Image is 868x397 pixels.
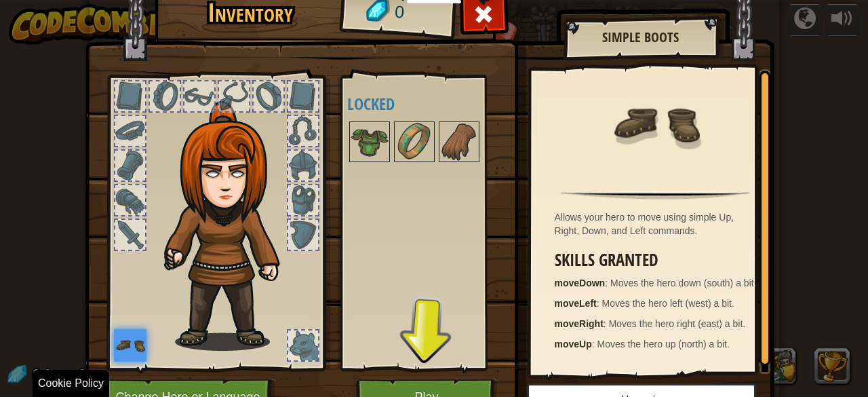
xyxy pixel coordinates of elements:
strong: moveLeft [555,298,597,309]
span: Moves the hero right (east) a bit. [609,318,746,329]
span: : [605,278,610,288]
img: portrait.png [440,123,478,161]
strong: moveUp [555,339,592,349]
img: hair_f2.png [158,101,304,351]
span: : [592,339,597,349]
strong: moveDown [555,278,606,288]
h4: Locked [347,95,517,113]
h2: Simple Boots [577,30,705,45]
img: portrait.png [612,79,700,168]
img: portrait.png [351,123,389,161]
img: portrait.png [395,123,433,161]
span: : [604,318,609,329]
strong: moveRight [555,318,604,329]
span: Moves the hero left (west) a bit. [602,298,734,309]
span: Moves the hero up (north) a bit. [597,339,730,349]
img: hr.png [561,191,749,200]
span: Moves the hero down (south) a bit. [610,278,757,288]
div: Allows your hero to move using simple Up, Right, Down, and Left commands. [555,210,764,238]
h3: Skills Granted [555,251,764,269]
span: : [597,298,602,309]
div: Cookie Policy [33,370,109,397]
img: portrait.png [114,329,146,362]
